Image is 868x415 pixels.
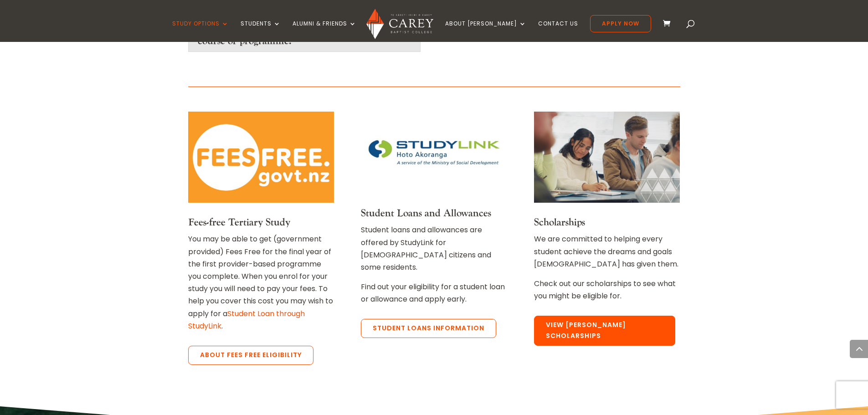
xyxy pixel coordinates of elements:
[361,112,507,194] img: Link to StudyLink site
[534,316,675,346] a: View [PERSON_NAME] Scholarships
[366,9,433,39] img: Carey Baptist College
[172,20,229,42] a: Study Options
[361,224,507,281] p: Student loans and allowances are offered by StudyLink for [DEMOGRAPHIC_DATA] citizens and some re...
[188,308,305,331] a: Student Loan through StudyLink
[534,216,585,229] a: Scholarships
[538,20,578,42] a: Contact Us
[534,233,680,277] p: We are committed to helping every student achieve the dreams and goals [DEMOGRAPHIC_DATA] has giv...
[188,112,334,203] img: Link to FeesFree page
[188,216,290,229] a: Fees-free Tertiary Study
[241,20,281,42] a: Students
[188,233,334,332] p: You may be able to get (government provided) Fees Free for the final year of the first provider-b...
[534,112,680,203] img: Carey students in class
[534,277,680,302] p: Check out our scholarships to see what you might be eligible for.
[590,15,651,32] a: Apply Now
[534,195,680,205] a: Carey students in class
[361,207,491,220] a: Student Loans and Allowances
[361,186,507,196] a: Link to StudyLink site
[445,20,526,42] a: About [PERSON_NAME]
[198,23,411,47] h5: Can I get a refund if I withdraw from my course or programme?
[361,281,507,305] p: Find out your eligibility for a student loan or allowance and apply early.
[293,20,356,42] a: Alumni & Friends
[188,195,334,205] a: Link to FeesFree page
[188,346,313,365] a: About Fees Free eligibility
[361,319,496,338] a: Student Loans Information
